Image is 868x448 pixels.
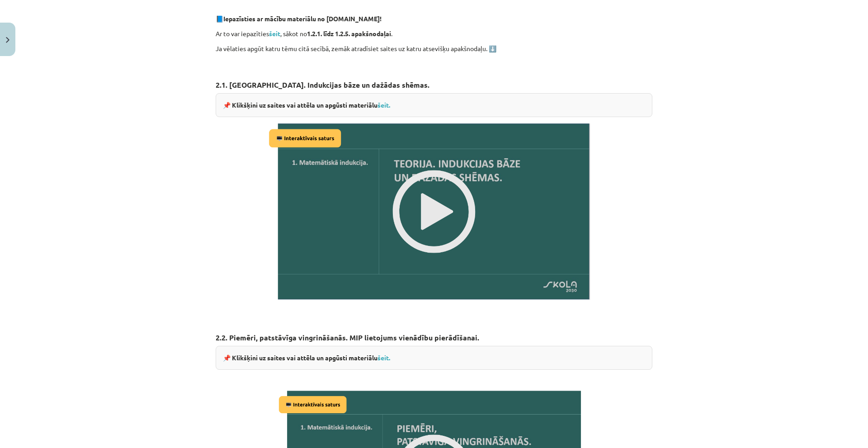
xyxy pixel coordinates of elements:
[223,101,390,109] strong: 📌 Klikšķini uz saites vai attēla un apgūsti materiālu
[216,44,652,53] p: Ja vēlaties apgūt katru tēmu citā secībā, zemāk atradīsiet saites uz katru atsevišķu apakšnodaļu. ⬇️
[216,14,652,24] p: 📘
[269,29,280,38] a: šeit
[377,101,390,109] a: šeit.
[223,354,390,362] strong: 📌 Klikšķini uz saites vai attēla un apgūsti materiālu
[307,29,391,38] strong: 1.2.1. līdz 1.2.5. apakšnodaļai
[216,29,652,38] p: Ar to var iepazīties , sākot no .
[223,14,382,23] strong: Iepazīsties ar mācību materiālu no [DOMAIN_NAME]!
[377,354,390,362] a: šeit.
[216,333,479,342] strong: 2.2. Piemēri, patstāvīga vingrināšanās. MIP lietojums vienādību pierādīšanai.
[216,80,429,90] strong: 2.1. [GEOGRAPHIC_DATA]. Indukcijas bāze un dažādas shēmas.
[6,37,9,43] img: icon-close-lesson-0947bae3869378f0d4975bcd49f059093ad1ed9edebbc8119c70593378902aed.svg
